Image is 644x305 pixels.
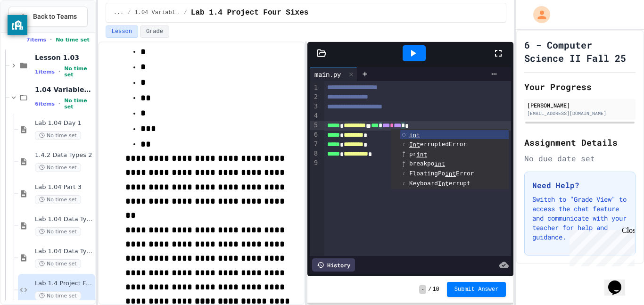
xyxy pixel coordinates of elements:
span: Lesson 1.03 [35,53,93,62]
div: 4 [310,111,319,121]
span: 1.4.2 Data Types 2 [35,151,93,159]
button: privacy banner [8,15,27,35]
button: Submit Answer [447,282,506,297]
div: Chat with us now!Close [4,4,65,60]
span: Lab 1.4 Project Four Sixes [35,280,93,288]
div: 8 [310,149,319,158]
div: 6 [310,130,319,140]
span: ... [114,9,124,16]
span: erruptedError [409,140,467,148]
div: 1 [310,83,319,92]
span: No time set [35,131,81,140]
span: pr [409,150,427,157]
div: 7 [310,140,319,149]
span: int [416,151,427,158]
div: [PERSON_NAME] [527,101,633,109]
div: main.py [310,69,346,79]
span: No time set [35,227,81,236]
span: int [409,132,420,139]
h3: Need Help? [532,180,627,191]
span: • [50,36,52,43]
div: 2 [310,92,319,102]
span: / [127,9,131,16]
div: 5 [310,121,319,130]
span: No time set [35,163,81,172]
span: / [428,286,431,293]
span: 1.04 Variables and User Input [35,85,93,94]
span: 6 items [35,101,55,107]
div: 9 [310,158,319,168]
span: Keyboard errupt [409,180,471,187]
span: int [445,170,456,177]
div: 3 [310,102,319,111]
span: FloatingPo Error [409,170,474,177]
span: breakpo [409,160,445,167]
span: No time set [35,291,81,300]
span: • [58,100,60,107]
div: No due date set [524,153,636,164]
span: No time set [35,259,81,268]
iframe: chat widget [604,267,635,296]
p: Switch to "Grade View" to access the chat feature and communicate with your teacher for help and ... [532,195,627,242]
h1: 6 - Computer Science II Fall 25 [524,38,636,65]
span: Lab 1.04 Part 3 [35,183,93,191]
span: int [434,160,445,167]
span: Lab 1.04 Day 1 [35,119,93,127]
span: Int [409,141,420,148]
span: - [419,285,426,294]
span: No time set [64,66,93,78]
span: Lab 1.04 Data Types Part 5 [35,247,93,256]
span: 1 items [35,69,55,75]
button: Grade [140,25,169,38]
span: Back to Teams [33,12,77,22]
button: Back to Teams [8,7,88,27]
span: 10 [432,286,439,293]
span: 7 items [26,37,46,43]
h2: Your Progress [524,80,636,93]
div: main.py [310,67,357,81]
span: 1.04 Variables and User Input [135,9,180,16]
div: [EMAIL_ADDRESS][DOMAIN_NAME] [527,110,633,117]
span: No time set [56,37,90,43]
span: Lab 1.4 Project Four Sixes [191,7,309,18]
button: Lesson [106,25,138,38]
span: • [58,68,60,75]
h2: Assignment Details [524,136,636,149]
ul: Completions [391,129,509,189]
span: Lab 1.04 Data Types Part 4 [35,215,93,223]
span: Submit Answer [454,286,499,293]
span: Int [438,180,449,187]
span: No time set [64,98,93,110]
div: History [312,258,355,272]
span: / [184,9,187,16]
iframe: chat widget [566,226,635,266]
span: No time set [35,195,81,204]
div: My Account [523,4,553,25]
